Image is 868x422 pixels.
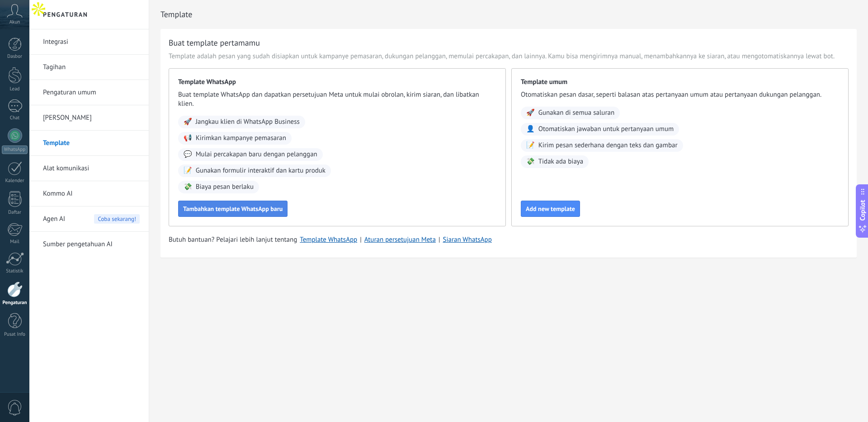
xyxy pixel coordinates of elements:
[526,108,535,117] span: 🚀
[526,125,535,134] span: 👤
[858,200,867,221] span: Copilot
[538,108,614,117] span: Gunakan di semua saluran
[169,235,297,244] span: Butuh bantuan? Pelajari lebih lanjut tentang
[169,37,260,48] h3: Buat template pertamamu
[521,201,580,217] button: Add new template
[2,115,28,121] div: Chat
[2,300,28,306] div: Pengaturan
[184,117,192,127] span: 🚀
[2,210,28,216] div: Daftar
[364,235,436,244] a: Aturan persetujuan Meta
[2,239,28,245] div: Mail
[196,166,325,175] span: Gunakan formulir interaktif dan kartu produk
[184,166,192,175] span: 📝
[526,157,535,166] span: 💸
[2,145,28,154] div: WhatsApp
[169,52,835,61] span: Template adalah pesan yang sudah disiapkan untuk kampanye pemasaran, dukungan pelanggan, memulai ...
[29,181,149,206] li: Kommo AI
[521,90,839,99] span: Otomatiskan pesan dasar, seperti balasan atas pertanyaan umum atau pertanyaan dukungan pelanggan.
[538,141,678,150] span: Kirim pesan sederhana dengan teks dan gambar
[196,183,254,192] span: Biaya pesan berlaku
[184,183,192,192] span: 💸
[29,29,149,55] li: Integrasi
[300,235,357,244] a: Template WhatsApp
[538,125,674,134] span: Otomatiskan jawaban untuk pertanyaan umum
[521,78,839,87] span: Template umum
[196,150,317,159] span: Mulai percakapan baru dengan pelanggan
[2,86,28,92] div: Lead
[2,332,28,338] div: Pusat Info
[183,206,283,212] span: Tambahkan template WhatsApp baru
[29,105,149,131] li: Pengguna
[526,206,575,212] span: Add new template
[29,131,149,156] li: Template
[43,131,140,156] a: Template
[196,117,300,127] span: Jangkau klien di WhatsApp Business
[29,156,149,181] li: Alat komunikasi
[538,157,584,166] span: Tidak ada biaya
[43,156,140,181] a: Alat komunikasi
[43,206,140,232] a: Agen AI Coba sekarang!
[9,19,20,25] span: Akun
[94,214,140,224] span: Coba sekarang!
[526,141,535,150] span: 📝
[178,201,288,217] button: Tambahkan template WhatsApp baru
[2,54,28,60] div: Dasbor
[43,206,65,232] span: Agen AI
[178,90,496,108] span: Buat template WhatsApp dan dapatkan persetujuan Meta untuk mulai obrolan, kirim siaran, dan libat...
[29,206,149,232] li: Agen AI
[184,150,192,159] span: 💬
[169,235,849,244] div: | |
[43,29,140,55] a: Integrasi
[29,80,149,105] li: Pengaturan umum
[29,55,149,80] li: Tagihan
[184,134,192,143] span: 📢
[196,134,286,143] span: Kirimkan kampanye pemasaran
[43,232,140,257] a: Sumber pengetahuan AI
[443,235,491,244] a: Siaran WhatsApp
[43,80,140,105] a: Pengaturan umum
[43,55,140,80] a: Tagihan
[29,232,149,257] li: Sumber pengetahuan AI
[2,178,28,184] div: Kalender
[2,268,28,274] div: Statistik
[178,78,496,87] span: Template WhatsApp
[43,181,140,206] a: Kommo AI
[43,105,140,131] a: [PERSON_NAME]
